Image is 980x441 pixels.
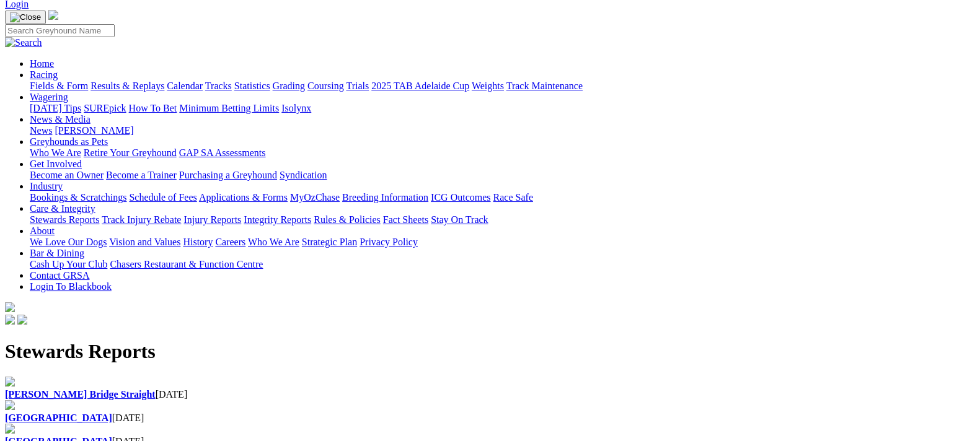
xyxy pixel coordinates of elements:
[5,413,975,424] div: [DATE]
[244,214,311,225] a: Integrity Reports
[30,214,99,225] a: Stewards Reports
[5,413,112,423] a: [GEOGRAPHIC_DATA]
[17,315,27,325] img: twitter.svg
[30,81,88,91] a: Fields & Form
[314,214,381,225] a: Rules & Policies
[383,214,428,225] a: Fact Sheets
[280,170,327,180] a: Syndication
[179,170,277,180] a: Purchasing a Greyhound
[30,114,90,124] a: News & Media
[30,181,63,191] a: Industry
[307,81,344,91] a: Coursing
[5,11,46,24] button: Toggle navigation
[30,81,975,92] div: Racing
[342,192,428,203] a: Breeding Information
[346,81,369,91] a: Trials
[30,214,975,225] div: Care & Integrity
[5,37,42,48] img: Search
[5,340,975,363] h1: Stewards Reports
[5,389,975,400] div: [DATE]
[199,192,288,203] a: Applications & Forms
[84,103,126,113] a: SUREpick
[5,377,15,386] img: file-red.svg
[5,24,115,37] input: Search
[129,192,196,203] a: Schedule of Fees
[30,69,58,80] a: Racing
[30,281,112,292] a: Login To Blackbook
[273,81,305,91] a: Grading
[179,147,266,158] a: GAP SA Assessments
[30,237,975,248] div: About
[106,170,177,180] a: Become a Trainer
[5,400,15,410] img: file-red.svg
[30,58,54,69] a: Home
[55,125,133,136] a: [PERSON_NAME]
[30,192,126,203] a: Bookings & Scratchings
[84,147,177,158] a: Retire Your Greyhound
[30,270,89,281] a: Contact GRSA
[30,170,975,181] div: Get Involved
[30,147,81,158] a: Who We Are
[183,214,241,225] a: Injury Reports
[167,81,203,91] a: Calendar
[30,248,84,258] a: Bar & Dining
[30,136,108,147] a: Greyhounds as Pets
[30,147,975,159] div: Greyhounds as Pets
[472,81,504,91] a: Weights
[5,424,15,434] img: file-red.svg
[5,389,156,400] a: [PERSON_NAME] Bridge Straight
[102,214,181,225] a: Track Injury Rebate
[183,237,213,247] a: History
[248,237,299,247] a: Who We Are
[290,192,340,203] a: MyOzChase
[48,10,58,20] img: logo-grsa-white.png
[30,92,68,102] a: Wagering
[90,81,164,91] a: Results & Replays
[30,159,82,169] a: Get Involved
[30,125,975,136] div: News & Media
[30,259,107,269] a: Cash Up Your Club
[110,259,263,269] a: Chasers Restaurant & Function Centre
[205,81,232,91] a: Tracks
[30,192,975,203] div: Industry
[30,237,107,247] a: We Love Our Dogs
[30,103,975,114] div: Wagering
[371,81,469,91] a: 2025 TAB Adelaide Cup
[215,237,245,247] a: Careers
[30,170,104,180] a: Become an Owner
[5,315,15,325] img: facebook.svg
[360,237,418,247] a: Privacy Policy
[30,225,55,236] a: About
[179,103,279,113] a: Minimum Betting Limits
[431,192,490,203] a: ICG Outcomes
[30,103,81,113] a: [DATE] Tips
[281,103,311,113] a: Isolynx
[506,81,583,91] a: Track Maintenance
[234,81,270,91] a: Statistics
[30,259,975,270] div: Bar & Dining
[431,214,488,225] a: Stay On Track
[5,302,15,312] img: logo-grsa-white.png
[302,237,357,247] a: Strategic Plan
[109,237,180,247] a: Vision and Values
[10,12,41,22] img: Close
[493,192,532,203] a: Race Safe
[30,125,52,136] a: News
[129,103,177,113] a: How To Bet
[30,203,95,214] a: Care & Integrity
